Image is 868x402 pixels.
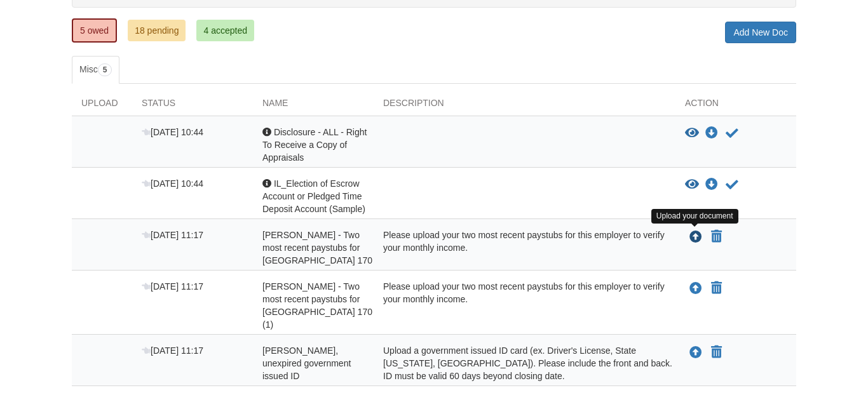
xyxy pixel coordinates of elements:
[72,56,119,84] a: Misc
[262,281,372,330] span: [PERSON_NAME] - Two most recent paystubs for [GEOGRAPHIC_DATA] 170 (1)
[705,180,718,190] a: Download IL_Election of Escrow Account or Pledged Time Deposit Account (Sample)
[262,230,372,265] span: [PERSON_NAME] - Two most recent paystubs for [GEOGRAPHIC_DATA] 170
[374,344,675,382] div: Upload a government issued ID card (ex. Driver's License, State [US_STATE], [GEOGRAPHIC_DATA]). P...
[142,127,203,137] span: [DATE] 10:44
[688,280,703,297] button: Upload Joyce White - Two most recent paystubs for Chicago Heights School District 170 (1)
[262,127,367,163] span: Disclosure - ALL - Right To Receive a Copy of Appraisals
[374,229,675,267] div: Please upload your two most recent paystubs for this employer to verify your monthly income.
[374,280,675,331] div: Please upload your two most recent paystubs for this employer to verify your monthly income.
[142,345,203,356] span: [DATE] 11:17
[724,177,740,192] button: Acknowledge receipt of document
[374,97,675,116] div: Description
[128,20,186,41] a: 18 pending
[710,229,723,245] button: Declare Joyce White - Two most recent paystubs for Chicago Heights School District 170 not applic...
[724,126,740,141] button: Acknowledge receipt of document
[98,64,112,76] span: 5
[142,281,203,291] span: [DATE] 11:17
[253,97,374,116] div: Name
[132,97,253,116] div: Status
[688,344,703,361] button: Upload Joyce White - Valid, unexpired government issued ID
[685,127,699,140] button: View Disclosure - ALL - Right To Receive a Copy of Appraisals
[685,178,699,191] button: View IL_Election of Escrow Account or Pledged Time Deposit Account (Sample)
[72,18,117,43] a: 5 owed
[725,22,796,43] a: Add New Doc
[142,230,203,240] span: [DATE] 11:17
[710,345,723,360] button: Declare Joyce White - Valid, unexpired government issued ID not applicable
[651,209,738,224] div: Upload your document
[710,281,723,296] button: Declare Joyce White - Two most recent paystubs for Chicago Heights School District 170 (1) not ap...
[262,178,365,214] span: IL_Election of Escrow Account or Pledged Time Deposit Account (Sample)
[688,229,703,245] button: Upload Joyce White - Two most recent paystubs for Chicago Heights School District 170
[142,178,203,189] span: [DATE] 10:44
[72,97,132,116] div: Upload
[705,128,718,138] a: Download Disclosure - ALL - Right To Receive a Copy of Appraisals
[675,97,796,116] div: Action
[262,345,351,381] span: [PERSON_NAME], unexpired government issued ID
[196,20,254,41] a: 4 accepted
